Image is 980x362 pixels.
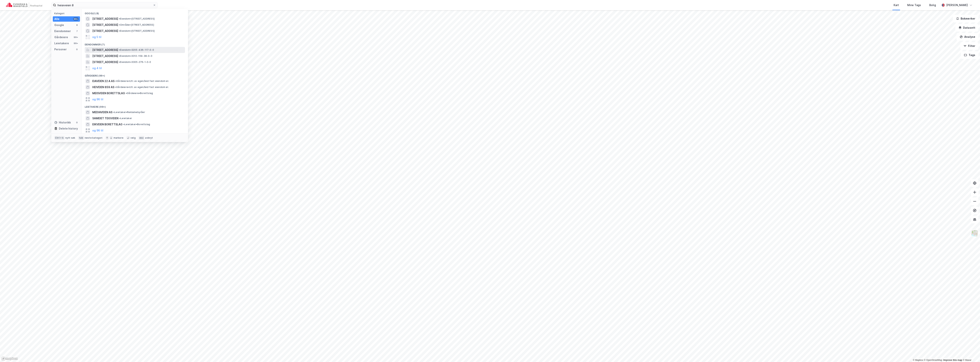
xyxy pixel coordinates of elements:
span: • [119,17,120,20]
span: Leietaker [119,117,132,120]
div: 0 [75,48,78,51]
input: Søk på adresse, matrikkel, gårdeiere, leietakere eller personer [56,2,153,8]
span: Eiendom • 3305-276-1-0-0 [119,61,151,64]
div: Kontrollprogram for chat [961,344,980,362]
div: Kategori [54,12,80,15]
div: Gårdeiere [54,35,68,40]
span: Eiendom • [STREET_ADDRESS] [119,17,155,20]
span: [STREET_ADDRESS] [92,48,118,52]
span: • [119,48,120,51]
button: Tags [961,51,978,59]
div: Google (8) [82,9,188,16]
img: Z [971,230,978,237]
iframe: Chat Widget [961,344,980,362]
div: 0 [75,121,78,124]
span: Eiendom • [STREET_ADDRESS] [119,29,155,32]
div: neste kategori [85,136,103,139]
div: Mine Tags [907,3,921,7]
div: velg [130,136,136,139]
div: Leietakere [54,41,69,46]
div: [PERSON_NAME] [946,3,968,7]
button: og 96 til [92,128,103,133]
span: [STREET_ADDRESS] [92,29,118,33]
span: • [115,86,116,89]
div: Eiendommer [54,29,71,33]
span: EIAVEIEN 22 A AS [92,79,115,83]
div: Delete history [59,126,78,131]
span: Leietaker • Borettslag [123,123,150,126]
span: Eiendom • 3205-436-117-0-0 [119,48,154,51]
span: MEISVEIEN BORETTSLAG [92,91,125,96]
span: [STREET_ADDRESS] [92,60,118,64]
button: Analyse [956,33,978,41]
span: Leietaker • Reklamebyråer [113,111,145,114]
a: Mapbox [913,359,923,361]
button: Datasett [955,24,978,32]
div: Kart [894,3,899,7]
span: MEDIAVEIEN AS [92,110,112,115]
div: nytt søk [65,136,75,139]
a: Improve this map [943,359,962,361]
span: Eiendom • 3312-159-38-0-0 [119,55,152,58]
span: • [119,55,120,57]
div: 99+ [73,36,78,39]
div: 7 [75,30,78,33]
div: 8 [75,24,78,27]
img: cushman-wakefield-realkapital-logo.202ea83816669bd177139c58696a8fa1.svg [6,2,42,8]
div: tab [78,136,84,140]
div: Ctrl + k [54,136,65,140]
button: og 96 til [92,97,103,102]
span: Gårdeiere • Utl. av egen/leid fast eiendom el. [115,86,169,89]
span: • [119,23,120,26]
span: • [126,92,127,95]
a: OpenStreetMap [924,359,942,361]
span: Gårdeiere • Borettslag [126,92,153,95]
a: Mapbox homepage [1,356,18,361]
button: og 4 til [92,66,102,70]
span: Område • [STREET_ADDRESS] [119,23,154,26]
div: esc [139,136,145,140]
button: Bokmerker [953,15,978,22]
div: 99+ [73,42,78,45]
span: HEIVEIEN 859 AS [92,85,114,89]
span: Gårdeiere • Utl. av egen/leid fast eiendom el. [115,80,169,83]
div: markere [114,136,123,139]
div: Alle [54,17,59,21]
div: Eiendommer (7) [82,40,188,47]
span: • [113,111,114,114]
span: [STREET_ADDRESS] [92,54,118,58]
div: 99+ [73,17,78,21]
span: EIKVEIEN BORETTSLAG [92,122,122,127]
span: [STREET_ADDRESS] [92,23,118,27]
span: • [119,117,120,120]
div: avbryt [145,136,153,139]
button: Filter [960,42,978,50]
span: • [123,123,124,126]
div: Bolig [929,3,936,7]
span: • [115,80,116,82]
div: Gårdeiere (99+) [82,71,188,78]
span: • [119,61,120,63]
div: Google [54,23,64,27]
button: og 5 til [92,35,101,39]
span: • [119,29,120,32]
div: Personer [54,47,67,52]
span: SAMEIET TEIGVEIEN [92,116,119,121]
div: Historikk [54,120,71,125]
span: [STREET_ADDRESS] [92,17,118,21]
div: Leietakere (99+) [82,102,188,109]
